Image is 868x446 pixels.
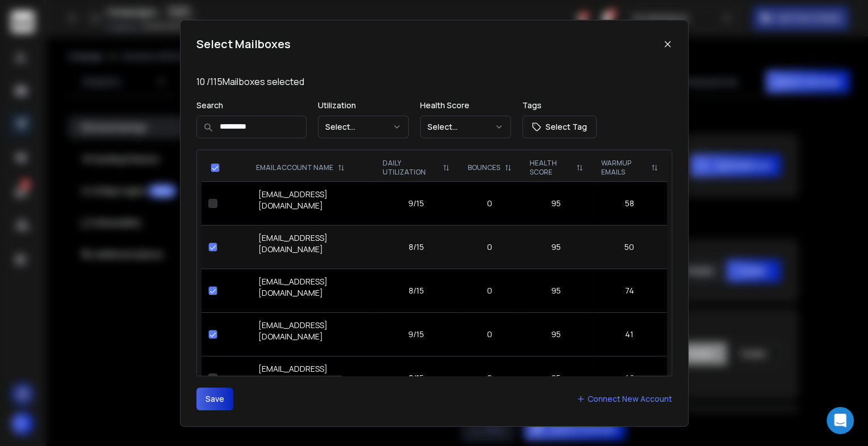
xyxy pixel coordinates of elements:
[827,407,854,434] div: Open Intercom Messenger
[420,116,511,138] button: Select...
[196,36,291,52] h1: Select Mailboxes
[522,116,597,138] button: Select Tag
[420,100,511,111] p: Health Score
[318,116,409,138] button: Select...
[196,100,307,111] p: Search
[196,75,672,88] p: 10 / 115 Mailboxes selected
[318,100,409,111] p: Utilization
[522,100,597,111] p: Tags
